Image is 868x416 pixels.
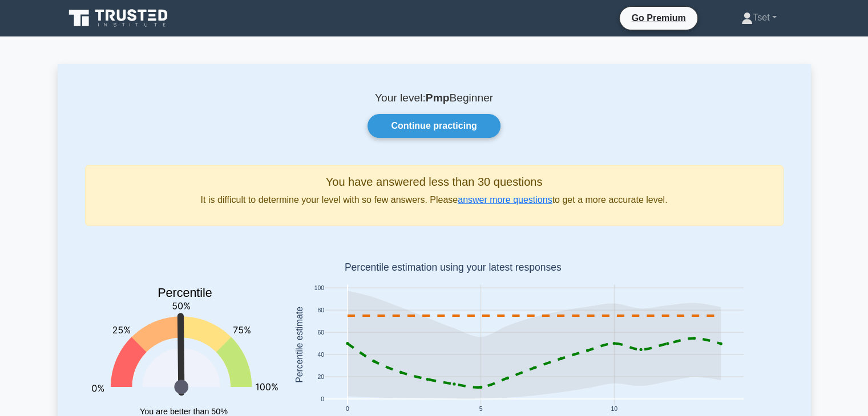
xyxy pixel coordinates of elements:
[317,329,324,336] text: 60
[345,406,349,413] text: 0
[368,114,500,138] a: Continue practicing
[317,352,324,358] text: 40
[611,406,617,413] text: 10
[95,193,774,207] p: It is difficult to determine your level with so few answers. Please to get a more accurate level.
[294,307,304,383] text: Percentile estimate
[714,6,804,29] a: Tset
[140,407,228,416] tspan: You are better than 50%
[95,175,774,189] h5: You have answered less than 30 questions
[426,92,450,104] b: Pmp
[321,396,324,402] text: 0
[317,374,324,380] text: 20
[624,11,692,25] a: Go Premium
[458,195,552,205] a: answer more questions
[479,406,482,413] text: 5
[85,91,784,105] p: Your level: Beginner
[344,262,561,274] text: Percentile estimation using your latest responses
[317,307,324,313] text: 80
[158,287,212,300] text: Percentile
[314,285,324,291] text: 100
